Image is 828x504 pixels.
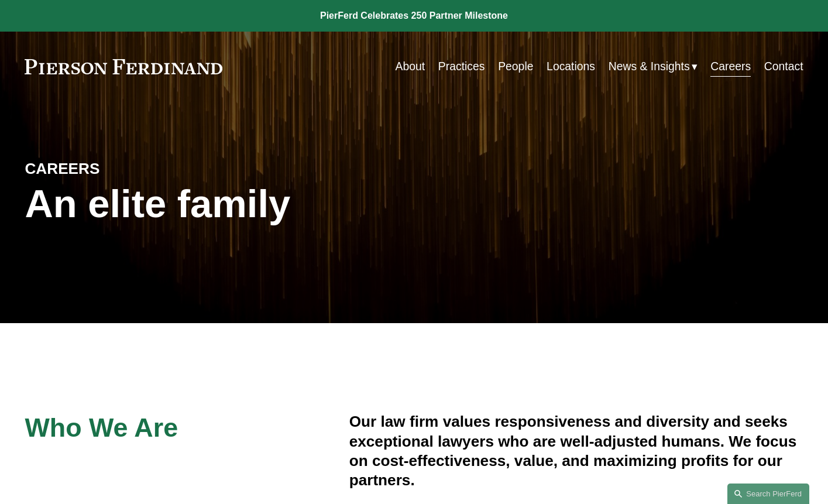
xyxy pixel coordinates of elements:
a: Practices [438,55,485,78]
a: Locations [547,55,595,78]
h1: An elite family [25,181,414,227]
a: Contact [764,55,803,78]
h4: CAREERS [25,159,219,179]
h4: Our law firm values responsiveness and diversity and seeks exceptional lawyers who are well-adjus... [349,412,803,490]
a: Careers [710,55,751,78]
a: folder dropdown [609,55,698,78]
a: About [396,55,425,78]
span: News & Insights [609,56,690,77]
a: People [498,55,533,78]
a: Search this site [727,484,809,504]
span: Who We Are [25,413,178,443]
